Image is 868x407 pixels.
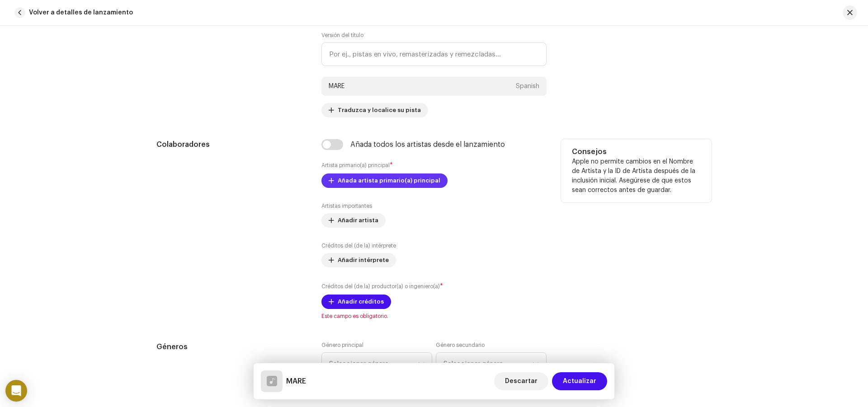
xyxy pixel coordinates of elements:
button: Actualizar [552,372,607,390]
h5: Consejos [572,146,701,157]
button: Añadir intérprete [321,253,396,267]
span: Añadir artista [338,211,378,229]
button: Añada artista primario(a) principal [321,173,448,188]
span: Añadir créditos [338,293,384,311]
label: Género principal [321,342,363,349]
span: Seleccionar género [329,353,418,375]
h5: MARE [286,376,306,387]
div: dropdown trigger [418,353,425,375]
label: Créditos del (de la) intérprete [321,242,396,249]
span: Actualizar [563,372,596,390]
span: Seleccionar género [443,353,533,375]
span: Añadir intérprete [338,251,389,269]
button: Añadir artista [321,213,386,228]
small: Artista primario(a) principal [321,163,390,168]
h5: Colaboradores [156,139,307,150]
h5: Géneros [156,342,307,352]
label: Artistas importantes [321,202,372,210]
div: MARE [329,83,344,90]
button: Traduzca y localice su pista [321,103,428,117]
button: Añadir créditos [321,295,391,309]
div: dropdown trigger [533,353,539,375]
button: Descartar [494,372,548,390]
span: Traduzca y localice su pista [338,101,421,119]
p: Apple no permite cambios en el Nombre de Artista y la ID de Artista después de la inclusión inici... [572,157,701,195]
div: Añada todos los artistas desde el lanzamiento [350,141,505,148]
span: Este campo es obligatorio. [321,313,547,320]
div: Open Intercom Messenger [5,380,27,402]
div: Spanish [516,83,539,90]
label: Género secundario [436,342,485,349]
span: Descartar [505,372,538,390]
small: Créditos del (de la) productor(a) o ingeniero(a) [321,284,440,289]
span: Añada artista primario(a) principal [338,172,440,190]
label: Versión del título [321,32,363,39]
input: Por ej., pistas en vivo, remasterizadas y remezcladas... [321,42,547,66]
